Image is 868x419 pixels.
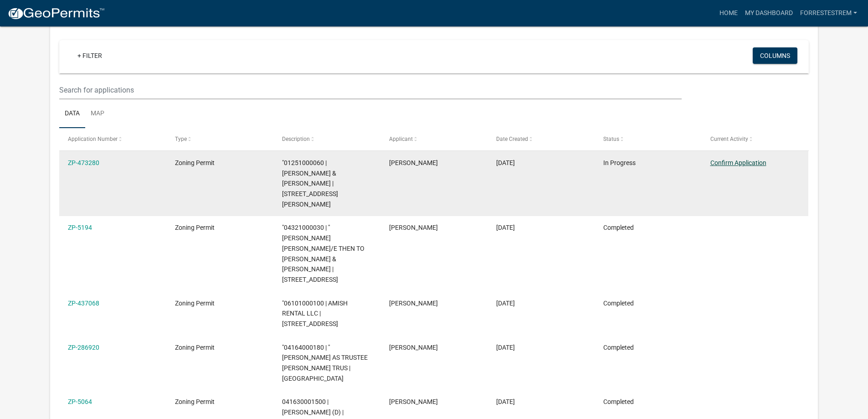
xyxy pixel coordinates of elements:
span: Status [603,136,619,142]
span: 07/18/2024 [496,344,515,351]
span: 09/03/2025 [496,159,515,166]
span: Current Activity [710,136,748,142]
span: Forrest Estrem [389,300,438,307]
span: Forrest Estrem [389,159,438,166]
span: Zoning Permit [175,398,215,405]
span: Completed [603,344,634,351]
a: My Dashboard [741,5,796,22]
datatable-header-cell: Current Activity [701,128,808,150]
span: "01251000060 | TIDRICK JESSE R & LAURA R | 20573 FINCH AVE [282,159,338,208]
span: In Progress [603,159,636,166]
span: Completed [603,224,634,231]
span: 08/15/2025 [496,224,515,231]
datatable-header-cell: Applicant [380,128,488,150]
button: Columns [753,47,797,64]
a: ZP-437068 [68,300,99,307]
a: Data [59,99,85,129]
span: 06/17/2025 [496,300,515,307]
input: Search for applications [59,81,681,99]
span: Zoning Permit [175,344,215,351]
a: Map [85,99,110,129]
span: Completed [603,300,634,307]
datatable-header-cell: Status [594,128,701,150]
a: ZP-5064 [68,398,92,405]
datatable-header-cell: Description [273,128,380,150]
span: Zoning Permit [175,224,215,231]
a: ZP-286920 [68,344,99,351]
span: "04164000180 | "SCHAEFER RAYMOND AS TRUSTEE RAYANNA SCHAEFER TRUS | 22097C FALLSPARK DR [282,344,368,382]
span: Forrest Estrem [389,398,438,405]
span: 01/08/2024 [496,398,515,405]
span: Type [175,136,187,142]
span: Zoning Permit [175,300,215,307]
span: Description [282,136,310,142]
datatable-header-cell: Date Created [488,128,595,150]
a: + Filter [70,47,109,64]
datatable-header-cell: Application Number [59,128,166,150]
span: Applicant [389,136,413,142]
span: Forrest Estrem [389,344,438,351]
span: Forrest Estrem [389,224,438,231]
a: Confirm Application [710,159,766,166]
datatable-header-cell: Type [166,128,273,150]
span: "06101000100 | AMISH RENTAL LLC | 10478 265TH ST [282,300,348,328]
span: "04321000030 | "BERDING JOHN R L/E THEN TO BERDING DANIEL & ELISS | 20449 290TH ST [282,224,365,283]
span: Date Created [496,136,528,142]
a: Home [716,5,741,22]
span: Completed [603,398,634,405]
a: ZP-5194 [68,224,92,231]
span: Application Number [68,136,118,142]
a: forrestestrem [796,5,861,22]
span: Zoning Permit [175,159,215,166]
a: ZP-473280 [68,159,99,166]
